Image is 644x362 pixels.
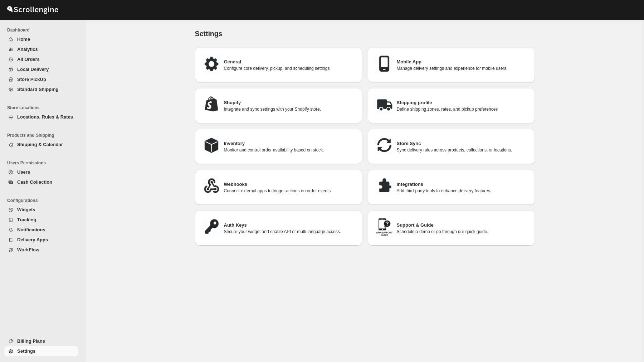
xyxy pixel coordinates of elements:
[397,140,529,147] h3: Store Sync
[17,207,35,212] span: Widgets
[195,30,223,38] span: Settings
[397,99,529,106] h3: Shipping profile
[397,147,529,153] p: Sync delivery rules across products, collections, or locations.
[4,167,78,177] button: Users
[224,222,356,229] h3: Auth Keys
[4,140,78,150] button: Shipping & Calendar
[374,94,395,115] img: Shipping profile
[17,179,52,185] span: Cash Collection
[397,58,529,66] h3: Mobile App
[201,53,222,74] img: General
[17,114,73,120] span: Locations, Rules & Rates
[224,140,356,147] h3: Inventory
[4,44,78,54] button: Analytics
[17,37,30,42] span: Home
[201,175,222,197] img: Webhooks
[17,67,49,72] span: Local Delivery
[201,216,222,238] img: Auth Keys
[4,336,78,346] button: Billing Plans
[7,198,81,203] span: Configurations
[7,105,81,111] span: Store Locations
[4,245,78,255] button: WorkFlow
[224,147,356,153] p: Monitor and control order availability based on stock.
[4,235,78,245] button: Delivery Apps
[17,348,35,354] span: Settings
[397,181,529,188] h3: Integrations
[17,217,36,222] span: Tracking
[224,188,356,194] p: Connect external apps to trigger actions on order events.
[17,142,63,147] span: Shipping & Calendar
[397,106,529,112] p: Define shipping zones, rates, and pickup preferences
[17,169,30,175] span: Users
[224,229,356,235] p: Secure your widget and enable API or multi-language access.
[374,175,395,197] img: Integrations
[397,229,529,235] p: Schedule a demo or go through our quick guide.
[4,54,78,64] button: All Orders
[17,87,59,92] span: Standard Shipping
[224,99,356,106] h3: Shopify
[4,112,78,122] button: Locations, Rules & Rates
[17,338,45,344] span: Billing Plans
[374,53,395,74] img: Mobile App
[17,227,45,232] span: Notifications
[7,27,81,33] span: Dashboard
[4,177,78,187] button: Cash Collection
[4,34,78,44] button: Home
[397,66,529,71] p: Manage delivery settings and experience for mobile users.
[224,58,356,66] h3: General
[7,160,81,166] span: Users Permissions
[17,47,38,52] span: Analytics
[374,135,395,156] img: Store Sync
[201,94,222,115] img: Shopify
[4,215,78,225] button: Tracking
[374,216,395,238] img: Support & Guide
[397,222,529,229] h3: Support & Guide
[224,106,356,112] p: Integrate and sync settings with your Shopify store.
[4,205,78,215] button: Widgets
[17,77,46,82] span: Store PickUp
[17,247,39,252] span: WorkFlow
[224,181,356,188] h3: Webhooks
[17,57,40,62] span: All Orders
[224,66,356,71] p: Configure core delivery, pickup, and scheduling settings
[397,188,529,194] p: Add third-party tools to enhance delivery features.
[201,135,222,156] img: Inventory
[17,237,48,242] span: Delivery Apps
[4,346,78,356] button: Settings
[4,225,78,235] button: Notifications
[7,132,81,138] span: Products and Shipping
